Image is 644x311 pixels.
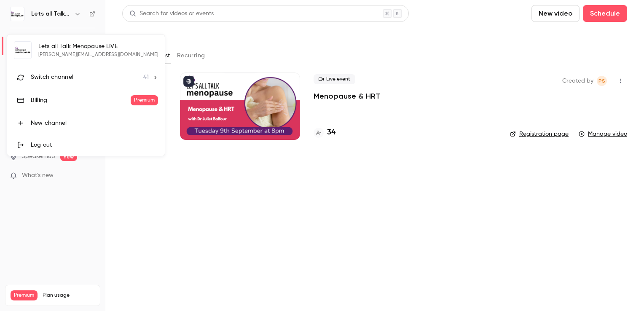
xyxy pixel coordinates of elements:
[31,96,131,105] div: Billing
[31,119,158,127] div: New channel
[143,73,149,82] span: 41
[31,141,158,149] div: Log out
[131,95,158,105] span: Premium
[31,73,73,82] span: Switch channel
